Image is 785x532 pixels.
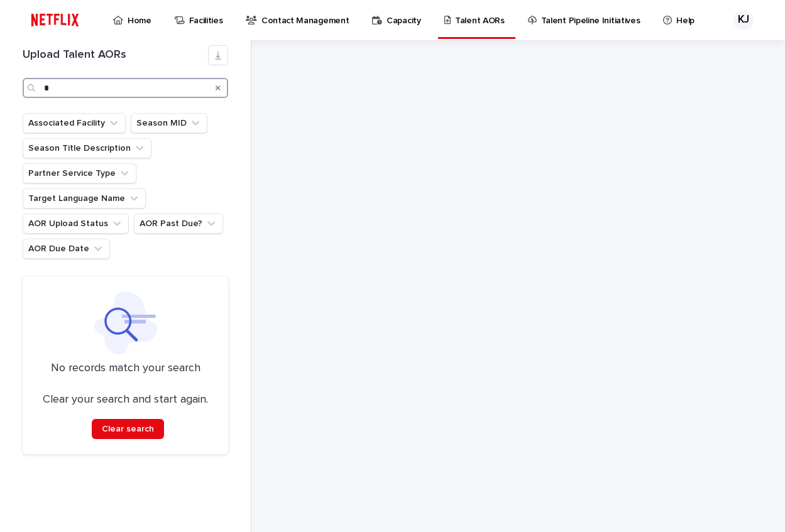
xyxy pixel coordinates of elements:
p: Clear your search and start again. [43,393,208,407]
button: Associated Facility [23,113,126,133]
h1: Upload Talent AORs [23,48,208,62]
button: Season MID [131,113,207,133]
div: KJ [733,10,754,30]
button: AOR Due Date [23,239,110,259]
img: ifQbXi3ZQGMSEF7WDB7W [25,8,85,33]
button: Clear search [92,419,164,439]
input: Search [23,78,228,98]
span: Clear search [102,425,154,433]
button: AOR Upload Status [23,214,129,234]
p: No records match your search [38,362,213,376]
button: Partner Service Type [23,163,136,183]
button: Target Language Name [23,188,146,209]
button: Season Title Description [23,138,151,158]
button: AOR Past Due? [134,214,223,234]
